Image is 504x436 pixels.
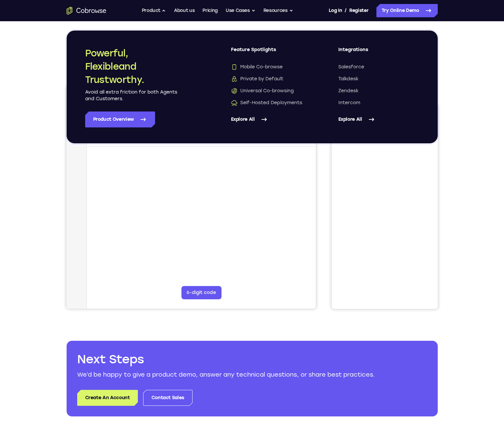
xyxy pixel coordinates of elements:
span: Intercom [338,100,360,106]
iframe: To enrich screen reader interactions, please activate Accessibility in Grammarly extension settings [67,86,316,309]
a: Explore All [231,111,312,127]
span: Mobile Co-browse [231,64,283,70]
span: Cobrowse demo [130,49,164,55]
img: Mobile Co-browse [231,64,238,70]
img: Self-Hosted Deployments [231,100,238,106]
a: Register [349,4,368,17]
a: Explore All [338,111,419,127]
a: Salesforce [338,64,419,70]
a: Contact Sales [143,390,193,406]
div: Open device details [20,35,249,60]
div: Email [41,49,119,55]
span: Self-Hosted Deployments [231,100,302,106]
span: Talkdesk [338,76,359,82]
a: Self-Hosted DeploymentsSelf-Hosted Deployments [231,100,312,106]
a: Talkdesk [338,76,419,82]
div: Trial Website [41,40,71,47]
a: Universal Co-browsingUniversal Co-browsing [231,88,312,94]
img: Private by Default [231,76,238,82]
a: Zendesk [338,88,419,94]
a: Create An Account [77,390,138,406]
a: About us [174,4,195,17]
a: Log In [329,4,342,17]
a: Mobile Co-browseMobile Co-browse [231,64,312,70]
span: +11 more [168,49,185,55]
img: Universal Co-browsing [231,88,238,94]
span: Zendesk [338,88,359,94]
a: Pricing [202,4,218,17]
p: We’d be happy to give a product demo, answer any technical questions, or share best practices. [77,370,427,379]
span: Salesforce [338,64,364,70]
a: Connect [210,41,241,53]
h2: Next Steps [77,351,427,367]
a: Try Online Demo [376,4,438,17]
div: App [123,49,164,55]
div: Online [74,41,91,46]
span: Private by Default [231,76,283,82]
button: Product [142,4,166,17]
span: / [345,7,347,15]
h2: Powerful, Flexible and Trustworthy. [85,46,178,86]
div: New devices found. [75,43,76,44]
a: Private by DefaultPrivate by Default [231,76,312,82]
button: 6-digit code [115,200,155,213]
span: Universal Co-browsing [231,88,294,94]
a: Product Overview [85,111,155,127]
span: Integrations [338,46,419,58]
span: Feature Spotlights [231,46,312,58]
a: Go to the home page [67,7,106,15]
button: Use Cases [226,4,255,17]
a: Intercom [338,100,419,106]
p: Avoid all extra friction for both Agents and Customers. [85,89,178,102]
span: web@example.com [48,49,119,55]
button: Resources [263,4,293,17]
